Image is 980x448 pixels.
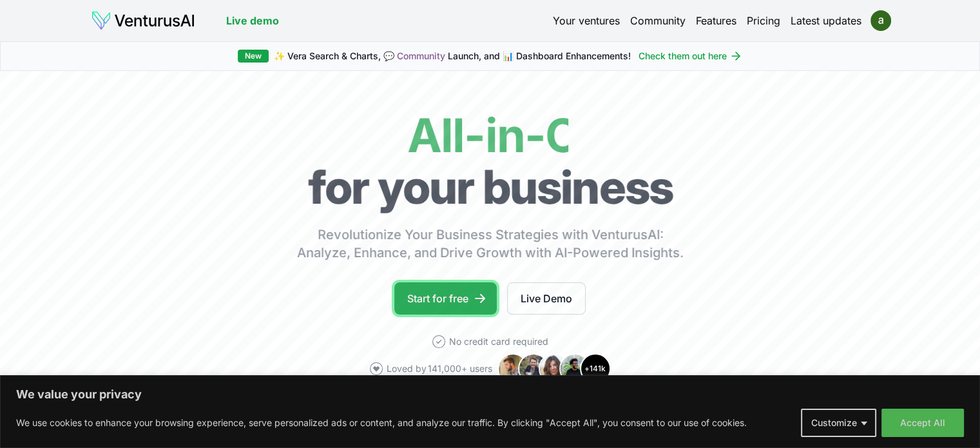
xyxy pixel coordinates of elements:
[507,282,586,315] a: Live Demo
[16,387,964,402] p: We value your privacy
[630,13,686,28] a: Community
[539,353,570,384] img: Avatar 3
[397,50,445,61] a: Community
[559,353,590,384] img: Avatar 4
[801,409,876,437] button: Customize
[791,13,861,28] a: Latest updates
[747,13,780,28] a: Pricing
[639,50,742,63] a: Check them out here
[238,50,269,63] div: New
[16,415,747,431] p: We use cookies to enhance your browsing experience, serve personalized ads or content, and analyz...
[226,13,279,28] a: Live demo
[497,353,528,384] img: Avatar 1
[881,409,964,437] button: Accept All
[553,13,620,28] a: Your ventures
[696,13,736,28] a: Features
[274,50,631,63] span: ✨ Vera Search & Charts, 💬 Launch, and 📊 Dashboard Enhancements!
[870,10,891,31] img: ACg8ocI1tbCUYC6f-sQJ3chNiZIBT2PcL3_WkvjfxrbCepJC65dgeA=s96-c
[91,10,195,31] img: logo
[394,282,497,315] a: Start for free
[518,353,549,384] img: Avatar 2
